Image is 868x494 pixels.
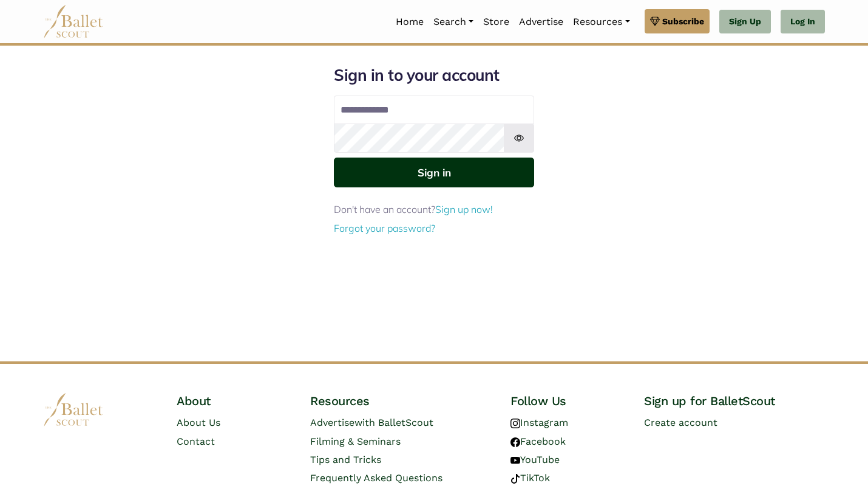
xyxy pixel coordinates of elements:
a: Search [429,9,478,35]
a: Forgot your password? [334,222,435,234]
a: Advertisewith BalletScout [310,417,433,428]
button: Sign in [334,158,534,187]
a: Sign up now! [435,203,493,215]
span: with BalletScout [354,417,433,428]
a: Contact [177,436,215,447]
img: tiktok logo [510,474,520,484]
a: Log In [781,10,825,34]
h4: Follow Us [510,393,625,409]
a: Advertise [514,9,568,35]
img: facebook logo [510,437,520,447]
p: Don't have an account? [334,202,534,218]
img: instagram logo [510,419,520,428]
span: Subscribe [662,15,704,28]
a: Sign Up [719,10,771,34]
a: YouTube [510,454,560,465]
a: About Us [177,417,220,428]
a: Home [391,9,429,35]
a: Resources [568,9,634,35]
a: Create account [644,417,717,428]
img: youtube logo [510,456,520,465]
a: TikTok [510,472,550,484]
img: gem.svg [650,15,660,28]
a: Subscribe [645,9,710,33]
a: Instagram [510,417,568,428]
h4: Resources [310,393,491,409]
h4: Sign up for BalletScout [644,393,825,409]
a: Frequently Asked Questions [310,472,442,484]
a: Filming & Seminars [310,436,401,447]
h4: About [177,393,291,409]
a: Tips and Tricks [310,454,381,465]
a: Store [478,9,514,35]
h1: Sign in to your account [334,65,534,86]
a: Facebook [510,436,566,447]
img: logo [43,393,104,426]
